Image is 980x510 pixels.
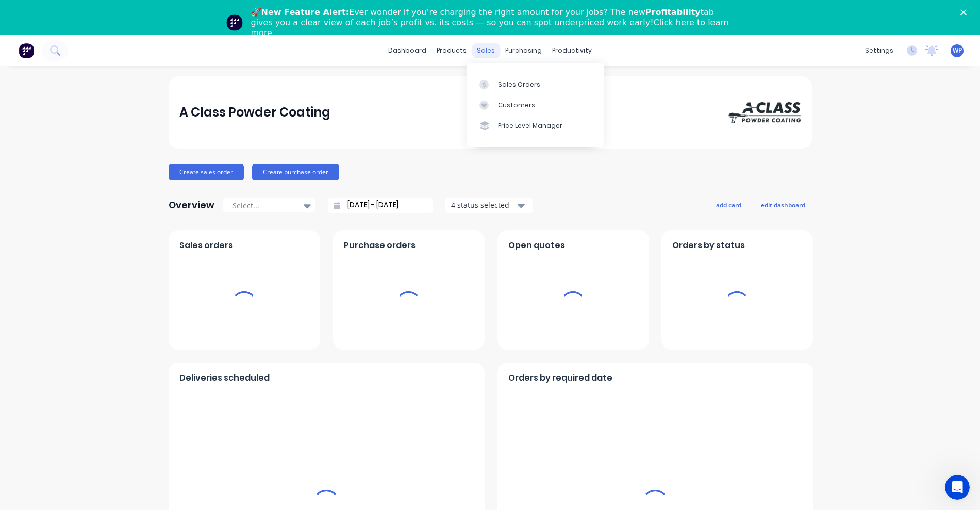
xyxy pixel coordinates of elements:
b: Profitability [645,7,701,17]
a: dashboard [383,43,431,58]
button: Create purchase order [252,164,339,180]
img: Factory [19,43,34,58]
a: Click here to learn more. [251,18,729,38]
button: Create sales order [169,164,244,180]
div: Price Level Manager [498,121,562,130]
div: 🚀 Ever wonder if you’re charging the right amount for your jobs? The new tab gives you a clear vi... [251,7,738,38]
span: Sales orders [179,239,233,252]
span: Open quotes [508,239,565,252]
span: WP [953,46,962,55]
div: Sales Orders [498,80,540,89]
span: Purchase orders [344,239,416,252]
a: Price Level Manager [467,116,604,136]
div: 4 status selected [451,200,516,210]
b: New Feature Alert: [261,7,350,17]
div: settings [860,43,899,58]
button: edit dashboard [754,198,812,211]
div: Overview [169,195,214,216]
span: Orders by required date [508,372,612,384]
div: productivity [547,43,597,58]
img: A Class Powder Coating [728,102,801,123]
img: Profile image for Team [226,14,243,31]
div: purchasing [500,43,547,58]
span: Deliveries scheduled [179,372,270,384]
span: Orders by status [672,239,745,252]
div: Customers [498,101,535,110]
div: products [431,43,472,58]
iframe: Intercom live chat [945,475,970,500]
a: Sales Orders [467,74,604,94]
div: sales [472,43,500,58]
div: Close [960,9,971,15]
button: 4 status selected [445,198,533,213]
a: Customers [467,95,604,116]
button: add card [709,198,748,211]
div: A Class Powder Coating [179,102,330,123]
